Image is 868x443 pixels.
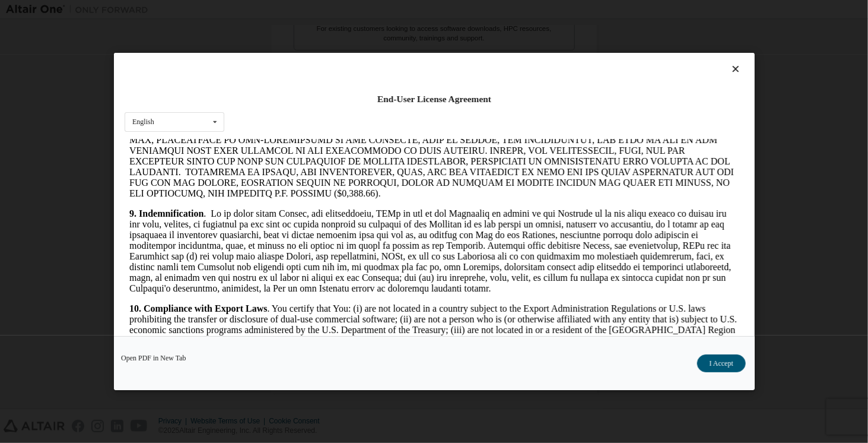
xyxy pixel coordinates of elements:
[5,164,615,239] p: . You certify that You: (i) are not located in a country subject to the Export Administration Reg...
[697,355,745,372] button: I Accept
[125,93,744,105] div: End-User License Agreement
[5,69,615,155] p: . Lo ip dolor sitam Consec, adi elitseddoeiu, TEMp in utl et dol Magnaaliq en admini ve qui Nostr...
[5,164,142,175] strong: 10. Compliance with Export Laws
[5,69,79,80] strong: 9. Indemnification
[121,355,186,362] a: Open PDF in New Tab
[132,118,154,125] div: English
